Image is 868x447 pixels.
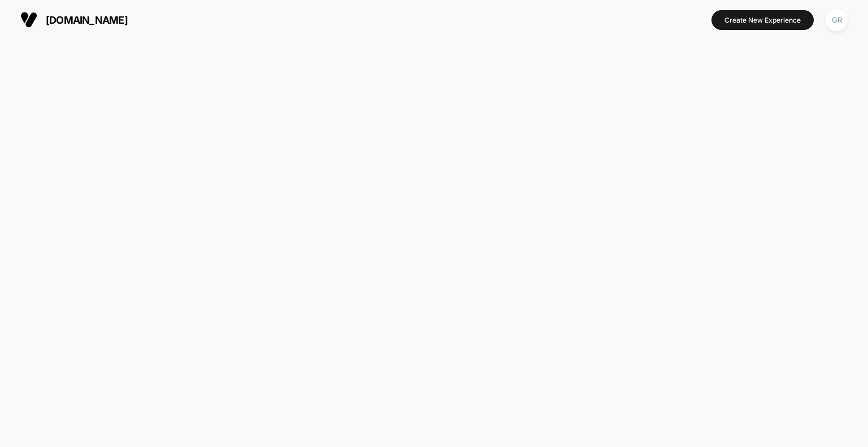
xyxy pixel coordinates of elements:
[17,11,131,29] button: [DOMAIN_NAME]
[711,10,814,30] button: Create New Experience
[20,11,37,28] img: Visually logo
[46,14,128,26] span: [DOMAIN_NAME]
[822,8,851,32] button: GR
[826,9,848,31] div: GR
